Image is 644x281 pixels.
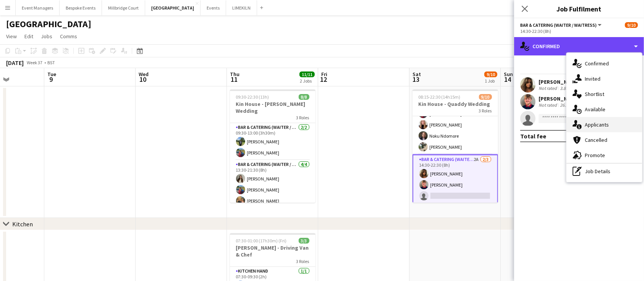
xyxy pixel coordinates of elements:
h3: Kin House - Quaddy Wedding [413,101,498,107]
div: 2 Jobs [300,78,314,84]
span: Bar & Catering (Waiter / waitress) [520,22,597,28]
span: 8/8 [299,94,309,100]
span: Jobs [41,33,52,40]
span: 11 [229,75,239,84]
div: 3.8km [558,85,573,91]
div: Job Details [566,164,642,179]
button: Bespoke Events [60,0,102,15]
span: 9/10 [479,94,492,100]
span: 9/10 [484,71,497,77]
app-card-role: Bar & Catering (Waiter / waitress)2A2/314:30-22:30 (8h)[PERSON_NAME][PERSON_NAME] [413,154,498,204]
span: Tue [47,71,56,78]
span: 3 Roles [296,258,309,264]
div: Not rated [539,102,558,108]
span: View [6,33,17,40]
button: Bar & Catering (Waiter / waitress) [520,22,603,28]
span: Fri [321,71,327,78]
h1: [GEOGRAPHIC_DATA] [6,18,91,30]
a: Comms [57,31,80,41]
button: Event Managers [16,0,60,15]
app-card-role: Bar & Catering (Waiter / waitress)2/209:30-13:00 (3h30m)[PERSON_NAME][PERSON_NAME] [230,123,316,160]
div: Total fee [520,132,546,140]
span: Edit [24,33,33,40]
div: [DATE] [6,59,24,67]
button: [GEOGRAPHIC_DATA] [145,0,201,15]
span: 08:15-22:30 (14h15m) [419,94,461,100]
div: 26.9km [558,102,576,108]
div: Cancelled [566,132,642,148]
a: Jobs [38,31,55,41]
span: 9 [46,75,56,84]
div: Available [566,102,642,117]
span: 10 [138,75,149,84]
app-card-role: Bar & Catering (Waiter / waitress)5/513:30-21:30 (8h)[PERSON_NAME][PERSON_NAME][PERSON_NAME]Noku ... [413,84,498,154]
span: Wed [139,71,149,78]
a: View [3,31,20,41]
div: Shortlist [566,86,642,102]
a: Edit [21,31,36,41]
span: Thu [230,71,239,78]
span: 11/11 [299,71,315,77]
div: Promote [566,148,642,163]
div: Applicants [566,117,642,132]
div: BST [47,60,55,65]
span: 3 Roles [479,108,492,114]
div: [PERSON_NAME] [539,78,586,85]
div: [PERSON_NAME] [539,95,589,102]
span: Sun [504,71,513,78]
span: Week 37 [25,60,44,65]
button: Millbridge Court [102,0,145,15]
app-job-card: 08:15-22:30 (14h15m)9/10Kin House - Quaddy Wedding3 RolesBar & Catering (Waiter / waitress)5/513:... [413,89,498,203]
button: Events [201,0,226,15]
span: 9/10 [625,22,638,28]
div: Confirmed [566,56,642,71]
div: Confirmed [514,37,644,55]
div: 1 Job [485,78,497,84]
span: 3 Roles [296,115,309,120]
h3: Kin House - [PERSON_NAME] Wedding [230,101,316,114]
button: LIMEKILN [226,0,257,15]
span: 13 [411,75,421,84]
app-job-card: 09:30-22:30 (13h)8/8Kin House - [PERSON_NAME] Wedding3 RolesBar & Catering (Waiter / waitress)2/2... [230,89,316,203]
span: 09:30-22:30 (13h) [236,94,269,100]
span: 07:30-01:00 (17h30m) (Fri) [236,238,287,244]
span: Sat [413,71,421,78]
h3: Job Fulfilment [514,4,644,14]
div: Not rated [539,85,558,91]
div: Kitchen [12,220,33,228]
span: 12 [320,75,327,84]
app-card-role: Bar & Catering (Waiter / waitress)4/413:30-21:30 (8h)[PERSON_NAME][PERSON_NAME][PERSON_NAME] [230,160,316,219]
div: 14:30-22:30 (8h) [520,28,638,34]
span: 3/3 [299,238,309,244]
span: Comms [60,33,77,40]
h3: [PERSON_NAME] - Driving Van & Chef [230,244,316,258]
span: 14 [503,75,513,84]
div: Invited [566,71,642,86]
